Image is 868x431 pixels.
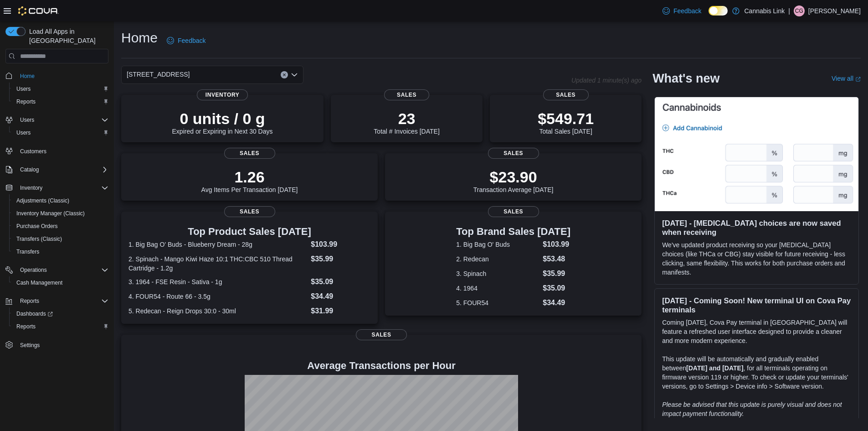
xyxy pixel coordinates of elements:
[662,354,851,391] p: This update will be automatically and gradually enabled between , for all terminals operating on ...
[456,254,539,264] dt: 2. Redecan
[2,69,112,82] button: Home
[26,27,108,45] span: Load All Apps in [GEOGRAPHIC_DATA]
[9,276,112,289] button: Cash Management
[172,109,273,128] p: 0 units / 0 g
[16,296,43,306] button: Reports
[291,71,298,78] button: Open list of options
[16,223,58,230] span: Purchase Orders
[543,89,589,100] span: Sales
[16,85,31,93] span: Users
[16,248,39,255] span: Transfers
[686,364,743,372] strong: [DATE] and [DATE]
[13,234,108,244] span: Transfers (Classic)
[543,239,570,250] dd: $103.99
[16,182,46,193] button: Inventory
[9,307,112,320] a: Dashboards
[13,277,108,288] span: Cash Management
[13,127,108,138] span: Users
[543,268,570,279] dd: $35.99
[538,109,594,128] p: $549.71
[172,109,273,135] div: Expired or Expiring in Next 30 Days
[662,240,851,277] p: We've updated product receiving so your [MEDICAL_DATA] choices (like THCa or CBG) stay visible fo...
[9,233,112,245] button: Transfers (Classic)
[16,146,50,157] a: Customers
[473,168,554,193] div: Transaction Average [DATE]
[744,5,785,16] p: Cannabis Link
[13,83,108,94] span: Users
[20,342,40,349] span: Settings
[16,164,42,175] button: Catalog
[488,206,539,217] span: Sales
[9,207,112,220] button: Inventory Manager (Classic)
[13,208,108,219] span: Inventory Manager (Classic)
[662,218,851,237] h3: [DATE] - [MEDICAL_DATA] choices are now saved when receiving
[224,148,275,159] span: Sales
[13,127,34,138] a: Users
[13,277,66,288] a: Cash Management
[13,208,88,219] a: Inventory Manager (Classic)
[311,306,370,317] dd: $31.99
[456,284,539,293] dt: 4. 1964
[652,71,719,86] h2: What's new
[20,266,47,274] span: Operations
[662,401,842,417] em: Please be advised that this update is purely visual and does not impact payment functionality.
[16,70,108,81] span: Home
[456,240,539,249] dt: 1. Big Bag O' Buds
[473,168,554,186] p: $23.90
[16,210,85,217] span: Inventory Manager (Classic)
[2,163,112,176] button: Catalog
[201,168,298,186] p: 1.26
[16,296,108,306] span: Reports
[311,276,370,287] dd: $35.09
[808,5,861,16] p: [PERSON_NAME]
[16,129,31,136] span: Users
[16,71,38,82] a: Home
[16,98,36,105] span: Reports
[356,329,407,340] span: Sales
[709,6,728,16] input: Dark Mode
[456,298,539,307] dt: 5. FOUR54
[224,206,275,217] span: Sales
[16,145,108,157] span: Customers
[281,71,288,78] button: Clear input
[20,184,42,192] span: Inventory
[384,89,430,100] span: Sales
[197,89,248,100] span: Inventory
[13,234,66,244] a: Transfers (Classic)
[543,254,570,265] dd: $53.48
[659,2,705,20] a: Feedback
[16,182,108,193] span: Inventory
[311,254,370,265] dd: $35.99
[20,148,46,155] span: Customers
[163,31,209,50] a: Feedback
[311,239,370,250] dd: $103.99
[571,77,642,84] p: Updated 1 minute(s) ago
[13,321,39,332] a: Reports
[488,148,539,159] span: Sales
[20,297,39,305] span: Reports
[18,6,59,16] img: Cova
[16,265,51,275] button: Operations
[128,306,307,316] dt: 5. Redecan - Reign Drops 30:0 - 30ml
[709,16,709,16] span: Dark Mode
[794,5,805,16] div: Casee Griffith
[2,338,112,352] button: Settings
[9,95,112,108] button: Reports
[128,292,307,301] dt: 4. FOUR54 - Route 66 - 3.5g
[128,240,307,249] dt: 1. Big Bag O' Buds - Blueberry Dream - 28g
[16,265,108,275] span: Operations
[16,339,108,351] span: Settings
[538,109,594,135] div: Total Sales [DATE]
[13,83,34,94] a: Users
[13,195,108,206] span: Adjustments (Classic)
[13,308,108,319] span: Dashboards
[9,126,112,139] button: Users
[13,221,62,232] a: Purchase Orders
[456,226,570,237] h3: Top Brand Sales [DATE]
[13,195,73,206] a: Adjustments (Classic)
[20,166,39,173] span: Catalog
[16,323,36,330] span: Reports
[855,77,861,82] svg: External link
[9,220,112,233] button: Purchase Orders
[2,114,112,126] button: Users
